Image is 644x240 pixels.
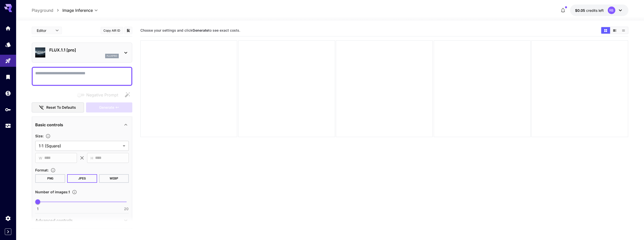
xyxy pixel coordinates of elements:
[5,41,11,48] div: Models
[192,28,208,32] b: Generate
[5,228,11,235] button: Expand sidebar
[99,174,129,183] button: WEBP
[44,134,53,139] button: Adjust the dimensions of the generated image by specifying its width and height in pixels, or sel...
[5,25,11,31] div: Home
[86,92,118,98] span: Negative Prompt
[5,74,11,80] div: Library
[5,106,11,113] div: API Keys
[610,27,619,34] button: Show images in video view
[35,174,65,183] button: PNG
[32,102,84,113] button: Reset to defaults
[5,58,11,64] div: Playground
[575,8,604,13] div: $0.05
[586,8,604,13] span: credits left
[32,7,62,13] nav: breadcrumb
[32,7,53,13] a: Playground
[601,27,628,34] div: Show images in grid viewShow images in video viewShow images in list view
[107,54,117,58] p: fluxpro
[35,214,129,226] div: Advanced controls
[601,27,610,34] button: Show images in grid view
[608,7,615,14] div: RB
[35,134,44,138] span: Size :
[124,206,129,211] span: 20
[91,155,93,161] span: H
[126,27,131,33] button: Add to library
[70,190,79,195] button: Specify how many images to generate in a single request. Each image generation will be charged se...
[35,45,129,60] div: FLUX.1.1 [pro]fluxpro
[39,155,42,161] span: W
[62,7,93,13] span: Image Inference
[76,92,122,98] span: Negative prompts are not compatible with the selected model.
[35,122,63,128] p: Basic controls
[575,8,586,13] span: $0.05
[49,47,119,53] p: FLUX.1.1 [pro]
[67,174,97,183] button: JPEG
[101,27,123,34] button: Copy AIR ID
[35,119,129,131] div: Basic controls
[570,5,628,16] button: $0.05RB
[140,28,240,32] span: Choose your settings and click to see exact costs.
[39,143,121,149] span: 1:1 (Square)
[619,27,628,34] button: Show images in list view
[37,206,38,211] span: 1
[5,90,11,96] div: Wallet
[5,123,11,129] div: Usage
[35,168,49,172] span: Format :
[5,215,11,221] div: Settings
[35,190,70,194] span: Number of images : 1
[37,28,52,33] span: Editor
[49,168,58,173] button: Choose the file format for the output image.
